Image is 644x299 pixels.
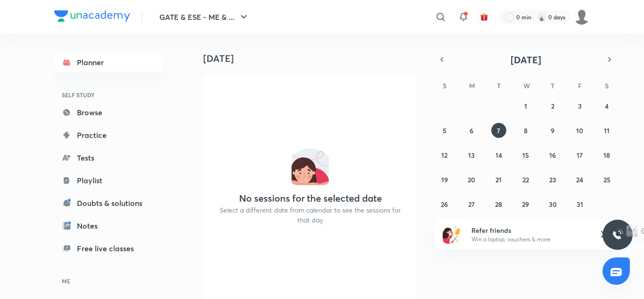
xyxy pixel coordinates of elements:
[551,102,554,111] abbr: October 2, 2025
[545,123,560,138] button: October 9, 2025
[545,147,560,162] button: October 16, 2025
[495,175,502,184] abbr: October 21, 2025
[577,151,583,160] abbr: October 17, 2025
[612,229,623,240] img: ttu
[522,151,529,160] abbr: October 15, 2025
[443,126,446,135] abbr: October 5, 2025
[441,151,447,160] abbr: October 12, 2025
[518,196,533,212] button: October 29, 2025
[468,200,475,209] abbr: October 27, 2025
[511,53,541,66] span: [DATE]
[574,9,590,25] img: yash Singh
[203,53,425,64] h4: [DATE]
[215,205,406,225] p: Select a different date from calendar to see the sessions for that day
[468,175,475,184] abbr: October 20, 2025
[604,126,610,135] abbr: October 11, 2025
[603,151,610,160] abbr: October 18, 2025
[572,172,587,187] button: October 24, 2025
[437,147,452,162] button: October 12, 2025
[54,273,164,289] h6: ME
[480,13,488,21] img: avatar
[551,81,554,90] abbr: Thursday
[578,102,582,111] abbr: October 3, 2025
[549,151,556,160] abbr: October 16, 2025
[495,151,502,160] abbr: October 14, 2025
[599,98,614,113] button: October 4, 2025
[599,123,614,138] button: October 11, 2025
[239,193,382,204] h4: No sessions for the selected date
[491,172,506,187] button: October 21, 2025
[54,148,164,167] a: Tests
[441,200,448,209] abbr: October 26, 2025
[497,126,500,135] abbr: October 7, 2025
[469,81,475,90] abbr: Monday
[441,175,448,184] abbr: October 19, 2025
[491,196,506,212] button: October 28, 2025
[518,147,533,162] button: October 15, 2025
[471,225,587,235] h6: Refer friends
[522,200,529,209] abbr: October 29, 2025
[522,175,529,184] abbr: October 22, 2025
[495,200,502,209] abbr: October 28, 2025
[464,123,479,138] button: October 6, 2025
[437,123,452,138] button: October 5, 2025
[545,172,560,187] button: October 23, 2025
[448,53,603,66] button: [DATE]
[464,147,479,162] button: October 13, 2025
[599,147,614,162] button: October 18, 2025
[523,81,530,90] abbr: Wednesday
[54,53,164,72] a: Planner
[491,147,506,162] button: October 14, 2025
[605,81,609,90] abbr: Saturday
[545,196,560,212] button: October 30, 2025
[477,9,492,25] button: avatar
[549,200,557,209] abbr: October 30, 2025
[54,10,130,22] img: Company Logo
[464,172,479,187] button: October 20, 2025
[443,81,446,90] abbr: Sunday
[437,172,452,187] button: October 19, 2025
[54,216,164,235] a: Notes
[154,8,255,26] button: GATE & ESE - ME & ...
[577,200,583,209] abbr: October 31, 2025
[54,194,164,213] a: Doubts & solutions
[576,126,583,135] abbr: October 10, 2025
[471,235,587,244] p: Win a laptop, vouchers & more
[468,151,475,160] abbr: October 13, 2025
[576,175,583,184] abbr: October 24, 2025
[578,81,582,90] abbr: Friday
[605,102,609,111] abbr: October 4, 2025
[437,196,452,212] button: October 26, 2025
[54,87,164,103] h6: SELF STUDY
[54,171,164,190] a: Playlist
[54,10,130,24] a: Company Logo
[54,103,164,122] a: Browse
[491,123,506,138] button: October 7, 2025
[497,81,501,90] abbr: Tuesday
[464,196,479,212] button: October 27, 2025
[54,126,164,145] a: Practice
[572,123,587,138] button: October 10, 2025
[518,98,533,113] button: October 1, 2025
[518,123,533,138] button: October 8, 2025
[291,147,329,185] img: No events
[443,225,462,244] img: referral
[54,239,164,258] a: Free live classes
[603,175,611,184] abbr: October 25, 2025
[551,126,554,135] abbr: October 9, 2025
[572,196,587,212] button: October 31, 2025
[470,126,473,135] abbr: October 6, 2025
[572,98,587,113] button: October 3, 2025
[572,147,587,162] button: October 17, 2025
[545,98,560,113] button: October 2, 2025
[537,12,546,22] img: streak
[524,102,527,111] abbr: October 1, 2025
[549,175,556,184] abbr: October 23, 2025
[524,126,528,135] abbr: October 8, 2025
[518,172,533,187] button: October 22, 2025
[599,172,614,187] button: October 25, 2025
